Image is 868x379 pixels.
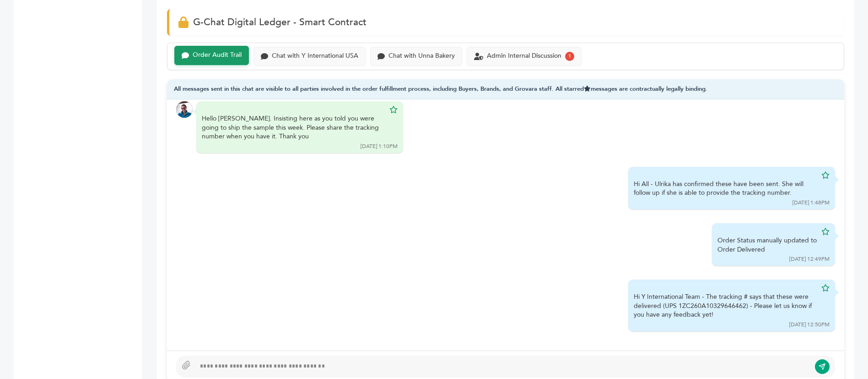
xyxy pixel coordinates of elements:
[789,321,830,329] div: [DATE] 12:50PM
[361,143,398,150] div: [DATE] 1:10PM
[793,199,830,207] div: [DATE] 1:48PM
[634,292,817,319] div: Hi Y International Team - The tracking # says that these were delivered (UPS 1ZC260A10329646462) ...
[634,180,817,198] div: Hi All - Ulrika has confirmed these have been sent. She will follow up if she is able to provide ...
[193,16,367,29] span: G-Chat Digital Ledger - Smart Contract
[789,255,830,263] div: [DATE] 12:49PM
[487,52,561,60] div: Admin Internal Discussion
[388,52,455,60] div: Chat with Unna Bakery
[193,51,242,59] div: Order Audit Trail
[717,236,817,254] div: Order Status manually updated to Order Delivered
[202,114,385,141] div: Hello [PERSON_NAME]. Insisting here as you told you were going to ship the sample this week. Plea...
[167,79,844,100] div: All messages sent in this chat are visible to all parties involved in the order fulfillment proce...
[565,52,574,61] div: 1
[272,52,358,60] div: Chat with Y International USA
